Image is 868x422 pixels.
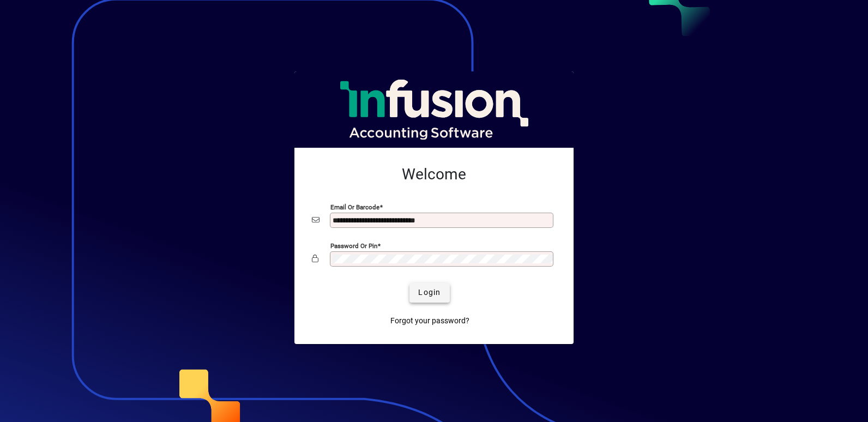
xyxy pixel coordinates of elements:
a: Forgot your password? [386,311,474,331]
button: Login [409,283,449,303]
h2: Welcome [312,165,556,184]
mat-label: Email or Barcode [330,203,379,210]
span: Forgot your password? [390,315,469,327]
span: Login [418,287,441,298]
mat-label: Password or Pin [330,242,377,249]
